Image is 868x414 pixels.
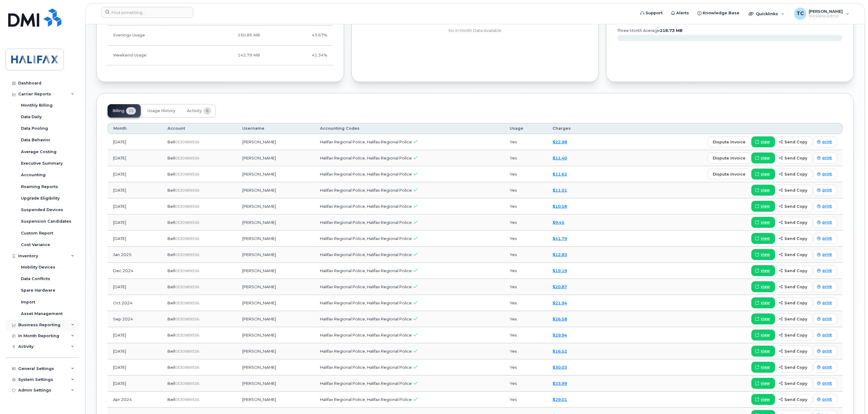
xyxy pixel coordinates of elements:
td: [PERSON_NAME] [237,311,315,327]
button: send copy [775,313,812,324]
a: print [813,185,837,196]
td: [PERSON_NAME] [237,392,315,408]
span: view [761,252,770,257]
div: Tammy Currie [790,8,853,20]
span: Halifax Regional Police, Halifax Regional Police [320,139,412,144]
span: Halifax Regional Police, Halifax Regional Police [320,188,412,193]
td: Dec 2024 [108,263,162,279]
span: send copy [784,236,807,241]
span: dispute invoice [713,139,746,145]
span: print [822,397,832,402]
td: Yes [504,392,547,408]
span: [PERSON_NAME] [809,9,843,14]
td: Yes [504,343,547,359]
span: view [761,220,770,225]
a: view [751,330,775,340]
span: view [761,284,770,289]
button: send copy [775,265,812,276]
td: Yes [504,134,547,150]
td: [DATE] [108,343,162,359]
span: 0530989556 [175,285,199,289]
a: $41.79 [553,236,567,241]
a: print [813,346,837,357]
a: view [751,378,775,389]
a: print [813,249,837,260]
span: print [822,187,832,193]
a: view [751,136,775,147]
span: view [761,316,770,322]
span: Quicklinks [756,11,778,16]
button: send copy [775,233,812,244]
span: print [822,381,832,386]
a: view [751,394,775,405]
a: $29.01 [553,397,567,402]
span: dispute invoice [713,171,746,177]
td: [PERSON_NAME] [237,279,315,295]
span: send copy [784,155,807,161]
span: TC [797,10,804,17]
span: send copy [784,139,807,145]
span: Bell [167,365,175,370]
button: send copy [775,378,812,389]
span: 0530989556 [175,204,199,209]
a: print [813,217,837,228]
a: $12.83 [553,252,567,257]
td: [DATE] [108,214,162,231]
th: Charges [547,123,598,134]
td: Yes [504,247,547,263]
a: view [751,185,775,196]
th: Month [108,123,162,134]
a: $9.45 [553,220,564,225]
a: $11.62 [553,172,567,176]
span: Wireless Admin [809,14,843,19]
span: send copy [784,316,807,322]
span: Halifax Regional Police, Halifax Regional Police [320,268,412,273]
span: send copy [784,220,807,225]
td: Yes [504,295,547,311]
span: 0530989556 [175,220,199,225]
a: print [813,313,837,324]
td: Yes [504,311,547,327]
a: view [751,152,775,163]
td: 43.67% [265,26,333,45]
td: 150.85 MB [190,26,265,45]
span: Bell [167,220,175,225]
a: view [751,265,775,276]
span: Bell [167,397,175,402]
td: [PERSON_NAME] [237,375,315,392]
a: print [813,152,837,163]
span: print [822,204,832,209]
button: send copy [775,297,812,308]
span: Bell [167,284,175,289]
span: 0530989556 [175,252,199,257]
a: $10.58 [553,204,567,209]
td: Yes [504,166,547,182]
span: Halifax Regional Police, Halifax Regional Police [320,156,412,160]
span: print [822,252,832,257]
button: dispute invoice [708,152,751,163]
td: [PERSON_NAME] [237,263,315,279]
span: send copy [784,332,807,338]
td: Yes [504,150,547,166]
span: Halifax Regional Police, Halifax Regional Police [320,172,412,176]
span: Bell [167,316,175,321]
th: Username [237,123,315,134]
span: print [822,284,832,289]
span: send copy [784,348,807,354]
button: send copy [775,249,812,260]
span: Support [646,10,663,16]
button: send copy [775,201,812,212]
span: Halifax Regional Police, Halifax Regional Police [320,300,412,305]
span: view [761,171,770,177]
span: print [822,139,832,145]
td: [PERSON_NAME] [237,231,315,247]
span: view [761,204,770,209]
a: $22.98 [553,139,567,144]
span: Halifax Regional Police, Halifax Regional Police [320,365,412,370]
span: Halifax Regional Police, Halifax Regional Police [320,252,412,257]
span: print [822,316,832,322]
td: [PERSON_NAME] [237,359,315,375]
span: 0530989556 [175,317,199,321]
span: view [761,381,770,386]
td: [PERSON_NAME] [237,166,315,182]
